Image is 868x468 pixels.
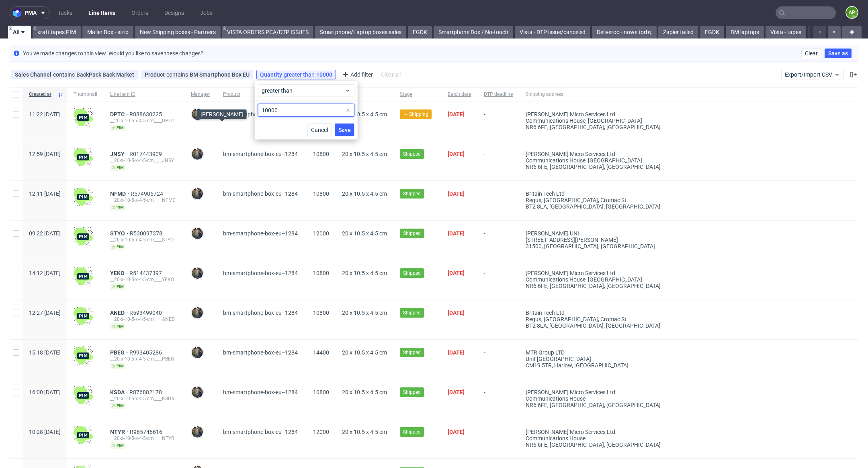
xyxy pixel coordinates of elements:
[29,230,61,237] span: 09:22 [DATE]
[526,237,661,243] div: [STREET_ADDRESS][PERSON_NAME]
[526,230,661,237] div: [PERSON_NAME] UNI
[129,270,164,276] a: R514437397
[339,68,375,81] div: Add filter
[129,310,164,316] a: R593499040
[197,109,247,119] div: [PERSON_NAME]
[342,91,387,98] span: Size
[342,230,387,237] span: 20 x 10.5 x 4.5 cm
[379,69,402,80] div: Clear all
[403,111,428,118] span: → Shipping
[130,230,164,237] a: R530097378
[526,283,661,289] div: NR6 6FE, [GEOGRAPHIC_DATA] , [GEOGRAPHIC_DATA]
[110,91,178,98] span: Line item ID
[526,362,661,369] div: CM19 5TR, Harlow , [GEOGRAPHIC_DATA]
[526,442,661,448] div: NR6 6FE, [GEOGRAPHIC_DATA] , [GEOGRAPHIC_DATA]
[448,349,465,356] span: [DATE]
[403,428,421,436] span: Shipped
[342,389,387,395] span: 20 x 10.5 x 4.5 cm
[110,316,178,322] div: __20-x-10-5-x-4-5-cm____ANED
[484,190,513,211] span: -
[526,435,661,442] div: Communications House
[448,151,465,157] span: [DATE]
[74,148,93,167] img: wHgJFi1I6lmhQAAAABJRU5ErkJggg==
[110,270,129,276] a: YEKO
[130,429,164,435] a: R965746616
[316,71,332,78] div: 10000
[846,7,858,18] figcaption: AP
[166,71,190,78] span: contains
[223,190,298,197] span: bm-smartphone-box-eu--1284
[29,429,61,435] span: 10:28 [DATE]
[448,429,465,435] span: [DATE]
[526,157,661,164] div: Communications House, [GEOGRAPHIC_DATA]
[192,387,203,398] img: Maciej Sobola
[342,349,387,356] span: 20 x 10.5 x 4.5 cm
[129,111,164,118] a: R888630225
[448,91,471,98] span: Batch date
[74,425,93,445] img: wHgJFi1I6lmhQAAAABJRU5ErkJggg==
[76,71,134,78] div: BackPack Back Market
[825,49,852,58] button: Save as
[526,197,661,203] div: Regus, [GEOGRAPHIC_DATA], Cromac St.
[526,151,661,157] div: [PERSON_NAME] Micro Services Ltd
[131,190,165,197] a: R574906724
[526,276,661,283] div: Communications House, [GEOGRAPHIC_DATA]
[400,91,435,98] span: Stage
[110,389,129,395] span: KSDA
[434,26,513,38] a: Smartphone Box / No-touch
[526,118,661,124] div: Communications House, [GEOGRAPHIC_DATA]
[448,310,465,316] span: [DATE]
[129,151,164,157] a: R017443909
[110,190,131,197] span: NFMD
[484,91,513,98] span: DTP deadline
[110,111,129,118] span: DPTC
[335,124,354,136] button: Save
[805,51,818,56] span: Clear
[526,111,661,118] div: [PERSON_NAME] Micro Services Ltd
[223,310,298,316] span: bm-smartphone-box-eu--1284
[192,228,203,239] img: Maciej Sobola
[700,26,724,38] a: EGDK
[223,230,298,237] span: bm-smartphone-box-eu--1284
[110,244,125,250] span: pim
[592,26,657,38] a: Deliveroo - nowe torby
[448,270,465,276] span: [DATE]
[526,429,661,435] div: [PERSON_NAME] Micro Services Ltd
[110,323,125,330] span: pim
[403,230,421,237] span: Shipped
[223,91,298,98] span: Product
[110,164,125,171] span: pim
[53,71,76,78] span: contains
[53,6,77,19] a: Tasks
[74,346,93,365] img: wHgJFi1I6lmhQAAAABJRU5ErkJggg==
[74,227,93,246] img: wHgJFi1I6lmhQAAAABJRU5ErkJggg==
[342,190,387,197] span: 20 x 10.5 x 4.5 cm
[342,310,387,316] span: 20 x 10.5 x 4.5 cm
[74,306,93,326] img: wHgJFi1I6lmhQAAAABJRU5ErkJggg==
[190,71,250,78] div: BM Smartphone Box EU
[403,389,421,396] span: Shipped
[110,230,130,237] a: STYO
[192,267,203,279] img: Maciej Sobola
[74,267,93,286] img: wHgJFi1I6lmhQAAAABJRU5ErkJggg==
[145,71,166,78] span: Product
[785,71,840,78] span: Export/Import CSV
[260,71,284,78] span: Quantity
[110,429,130,435] a: NTYR
[74,386,93,405] img: wHgJFi1I6lmhQAAAABJRU5ErkJggg==
[29,389,61,395] span: 16:00 [DATE]
[110,284,125,290] span: pim
[110,442,125,449] span: pim
[192,188,203,199] img: Maciej Sobola
[484,389,513,409] span: -
[526,203,661,210] div: BT2 8LA, [GEOGRAPHIC_DATA] , [GEOGRAPHIC_DATA]
[307,124,332,136] button: Cancel
[526,349,661,356] div: MTR Group LTD
[110,356,178,362] div: __20-x-10-5-x-4-5-cm____PBEG
[448,389,465,395] span: [DATE]
[403,269,421,277] span: Shipped
[110,125,125,131] span: pim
